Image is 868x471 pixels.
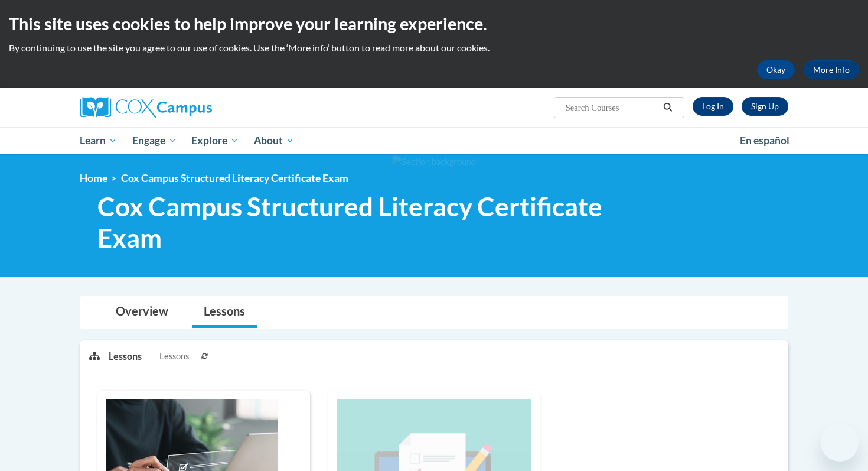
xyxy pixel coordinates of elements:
[80,97,212,118] img: Cox Campus
[804,60,859,79] a: More Info
[80,134,117,148] span: Learn
[564,100,659,115] input: Search Courses
[62,127,806,154] div: Main menu
[132,134,177,148] span: Engage
[80,97,304,118] a: Cox Campus
[80,172,107,184] a: Home
[757,60,795,79] button: Okay
[121,172,348,184] span: Cox Campus Structured Literacy Certificate Exam
[821,424,859,462] iframe: Button to launch messaging window
[742,97,788,116] a: Register
[184,127,246,154] a: Explore
[192,297,257,328] a: Lessons
[109,350,142,363] p: Lessons
[191,134,239,148] span: Explore
[104,297,180,328] a: Overview
[9,41,859,54] p: By continuing to use the site you agree to our use of cookies. Use the ‘More info’ button to read...
[159,350,189,363] span: Lessons
[254,134,294,148] span: About
[246,127,302,154] a: About
[659,100,677,115] button: Search
[97,191,625,254] span: Cox Campus Structured Literacy Certificate Exam
[125,127,184,154] a: Engage
[740,134,789,147] span: En español
[732,128,797,153] a: En español
[72,127,125,154] a: Learn
[9,12,859,35] h2: This site uses cookies to help improve your learning experience.
[392,155,476,168] img: Section background
[693,97,733,116] a: Log In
